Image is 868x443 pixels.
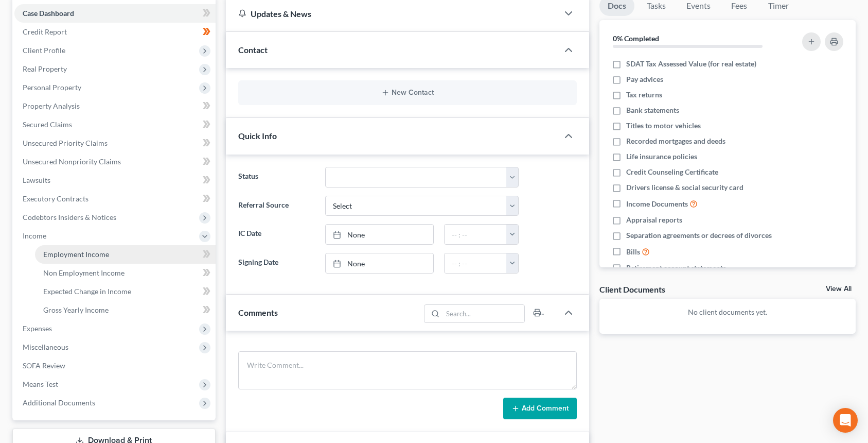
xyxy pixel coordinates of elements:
[23,343,68,351] span: Miscellaneous
[238,308,278,317] span: Comments
[23,46,65,55] span: Client Profile
[326,253,433,273] a: None
[626,182,743,193] span: Drivers license & social security card
[626,247,640,257] span: Bills
[35,301,216,319] a: Gross Yearly Income
[445,225,507,244] input: -- : --
[626,90,662,100] span: Tax returns
[35,264,216,282] a: Non Employment Income
[23,231,46,240] span: Income
[23,380,58,388] span: Means Test
[23,120,72,129] span: Secured Claims
[238,8,546,19] div: Updates & News
[14,23,216,41] a: Credit Report
[23,194,88,203] span: Executory Contracts
[23,361,65,370] span: SOFA Review
[23,139,108,147] span: Unsecured Priority Claims
[442,305,524,322] input: Search...
[599,284,665,295] div: Client Documents
[23,176,50,184] span: Lawsuits
[23,324,52,333] span: Expenses
[246,89,569,97] button: New Contact
[14,152,216,171] a: Unsecured Nonpriority Claims
[626,105,679,115] span: Bank statements
[626,151,697,162] span: Life insurance policies
[833,408,858,433] div: Open Intercom Messenger
[23,101,80,110] span: Property Analysis
[626,215,682,225] span: Appraisal reports
[626,136,725,146] span: Recorded mortgages and deeds
[626,230,772,241] span: Separation agreements or decrees of divorces
[238,45,268,55] span: Contact
[503,398,577,419] button: Add Comment
[23,398,95,407] span: Additional Documents
[14,4,216,23] a: Case Dashboard
[43,268,125,277] span: Non Employment Income
[445,253,507,273] input: -- : --
[826,285,852,293] a: View All
[626,167,718,177] span: Credit Counseling Certificate
[35,245,216,264] a: Employment Income
[14,171,216,190] a: Lawsuits
[14,190,216,208] a: Executory Contracts
[233,224,320,245] label: IC Date
[43,287,131,296] span: Expected Change in Income
[35,282,216,301] a: Expected Change in Income
[23,83,81,92] span: Personal Property
[14,97,216,115] a: Property Analysis
[233,253,320,274] label: Signing Date
[626,74,663,84] span: Pay advices
[43,250,109,259] span: Employment Income
[23,64,67,73] span: Real Property
[233,167,320,188] label: Status
[14,134,216,152] a: Unsecured Priority Claims
[626,199,688,209] span: Income Documents
[14,115,216,134] a: Secured Claims
[14,356,216,375] a: SOFA Review
[326,225,433,244] a: None
[608,307,847,317] p: No client documents yet.
[23,157,121,166] span: Unsecured Nonpriority Claims
[626,59,756,69] span: SDAT Tax Assessed Value (for real estate)
[233,196,320,216] label: Referral Source
[23,9,74,18] span: Case Dashboard
[626,121,701,131] span: Titles to motor vehicles
[238,131,277,141] span: Quick Info
[43,305,109,314] span: Gross Yearly Income
[23,27,67,36] span: Credit Report
[626,263,726,273] span: Retirement account statements
[23,213,116,221] span: Codebtors Insiders & Notices
[613,34,659,43] strong: 0% Completed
